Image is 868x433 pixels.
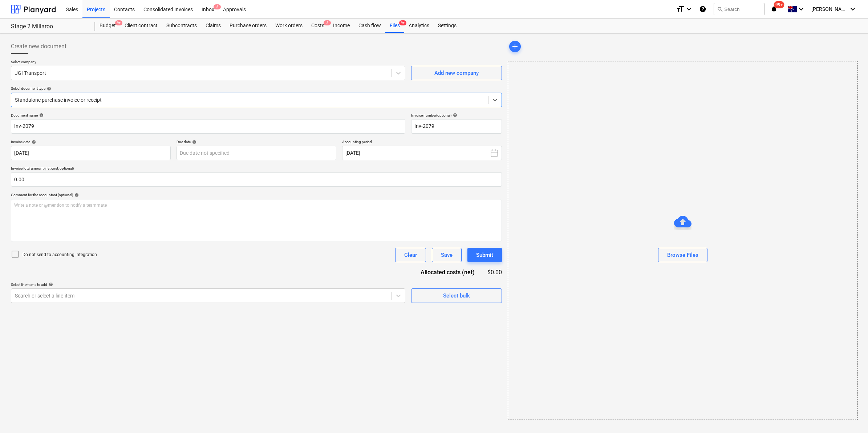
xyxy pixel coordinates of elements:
[717,6,723,12] span: search
[271,19,307,33] a: Work orders
[201,19,225,33] a: Claims
[774,1,784,8] span: 99+
[214,4,221,9] span: 8
[11,119,405,134] input: Document name
[404,19,434,33] a: Analytics
[23,252,97,258] p: Do not send to accounting integration
[30,140,36,144] span: help
[225,19,271,33] a: Purchase orders
[434,68,479,78] div: Add new company
[47,282,53,287] span: help
[11,172,502,187] input: Invoice total amount (net cost, optional)
[45,86,51,91] span: help
[95,19,120,33] a: Budget9+
[120,19,162,33] a: Client contract
[714,3,764,15] button: Search
[399,20,406,25] span: 9+
[411,288,502,303] button: Select bulk
[441,250,453,260] div: Save
[411,119,502,134] input: Invoice number
[342,146,502,160] button: [DATE]
[451,113,457,117] span: help
[11,139,171,144] div: Invoice date
[324,20,331,25] span: 3
[177,146,336,160] input: Due date not specified
[11,282,405,287] div: Select line-items to add
[486,268,502,276] div: $0.00
[11,146,171,160] input: Invoice date not specified
[329,19,354,33] a: Income
[385,19,404,33] div: Files
[11,86,502,91] div: Select document type
[11,60,405,66] p: Select company
[667,250,698,260] div: Browse Files
[811,6,848,12] span: [PERSON_NAME]
[685,5,693,13] i: keyboard_arrow_down
[162,19,201,33] a: Subcontracts
[95,19,120,33] div: Budget
[508,61,858,420] div: Browse Files
[434,19,461,33] a: Settings
[191,140,196,144] span: help
[38,113,44,117] span: help
[11,113,405,118] div: Document name
[385,19,404,33] a: Files9+
[307,19,329,33] div: Costs
[354,19,385,33] a: Cash flow
[395,248,426,262] button: Clear
[676,5,685,13] i: format_size
[699,5,706,13] i: Knowledge base
[411,66,502,80] button: Add new company
[511,42,519,51] span: add
[342,139,502,146] p: Accounting period
[115,20,122,25] span: 9+
[11,166,502,172] p: Invoice total amount (net cost, optional)
[770,5,778,13] i: notifications
[432,248,462,262] button: Save
[11,23,86,31] div: Stage 2 Millaroo
[443,291,470,300] div: Select bulk
[307,19,329,33] a: Costs3
[11,42,66,51] span: Create new document
[476,250,493,260] div: Submit
[411,113,502,118] div: Invoice number (optional)
[404,250,417,260] div: Clear
[658,248,707,262] button: Browse Files
[11,193,502,197] div: Comment for the accountant (optional)
[848,5,857,13] i: keyboard_arrow_down
[177,139,336,144] div: Due date
[797,5,806,13] i: keyboard_arrow_down
[467,248,502,262] button: Submit
[73,193,79,197] span: help
[407,268,486,276] div: Allocated costs (net)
